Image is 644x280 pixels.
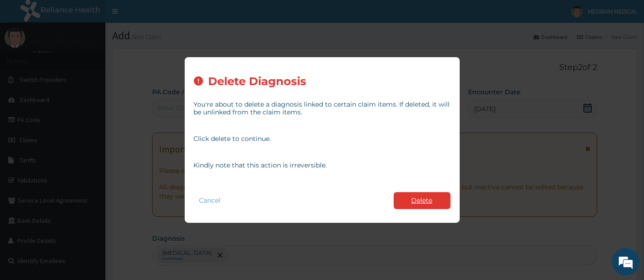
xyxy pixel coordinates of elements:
[194,162,451,169] p: Kindly note that this action is irreversible.
[194,194,226,207] button: Cancel
[17,46,37,69] img: d_794563401_company_1708531726252_794563401
[209,75,307,88] h2: Delete Diagnosis
[194,135,451,143] p: Click delete to continue.
[48,51,154,63] div: Chat with us now
[53,82,127,175] span: We're online!
[194,101,451,116] p: You're about to delete a diagnosis linked to certain claim items. If deleted, it will be unlinked...
[394,192,451,209] button: Delete
[5,184,175,216] textarea: Type your message and hit 'Enter'
[150,5,172,27] div: Minimize live chat window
